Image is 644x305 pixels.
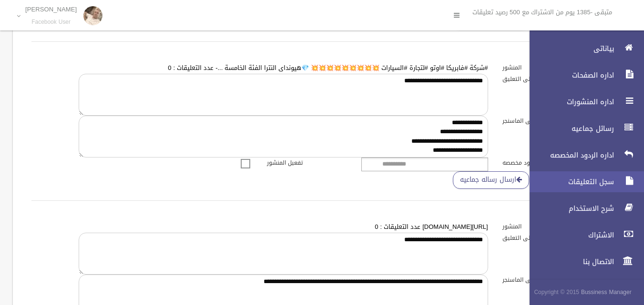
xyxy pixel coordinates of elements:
[521,257,617,266] span: الاتصال بنا
[521,118,644,139] a: رسائل جماعيه
[521,225,644,246] a: الاشتراك
[25,19,77,26] small: Facebook User
[495,275,590,285] label: رساله الرد على الماسنجر
[521,38,644,59] a: بياناتى
[521,97,617,107] span: اداره المنشورات
[375,221,488,233] a: [URL][DOMAIN_NAME] عدد التعليقات : 0
[495,62,590,73] label: المنشور
[495,221,590,232] label: المنشور
[521,177,617,187] span: سجل التعليقات
[521,124,617,133] span: رسائل جماعيه
[581,287,632,297] strong: Bussiness Manager
[453,171,529,189] a: ارسال رساله جماعيه
[521,70,617,80] span: اداره الصفحات
[521,171,644,192] a: سجل التعليقات
[521,145,644,166] a: اداره الردود المخصصه
[521,150,617,160] span: اداره الردود المخصصه
[495,116,590,126] label: رساله الرد على الماسنجر
[521,198,644,219] a: شرح الاستخدام
[534,287,579,297] span: Copyright © 2015
[521,44,617,53] span: بياناتى
[521,91,644,112] a: اداره المنشورات
[521,230,617,240] span: الاشتراك
[521,204,617,213] span: شرح الاستخدام
[495,233,590,243] label: الرد على التعليق
[521,251,644,272] a: الاتصال بنا
[25,6,77,13] p: [PERSON_NAME]
[168,62,488,74] a: #شركة #فابريكا #اوتو #لتجارة #السيارات 💥💥💥💥💥💥💥💥💥 💎هيونداى النترا الفئة الخامسة ...- عدد التعليقات...
[521,65,644,86] a: اداره الصفحات
[260,157,354,168] label: تفعيل المنشور
[495,74,590,84] label: الرد على التعليق
[495,157,590,168] label: ردود مخصصه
